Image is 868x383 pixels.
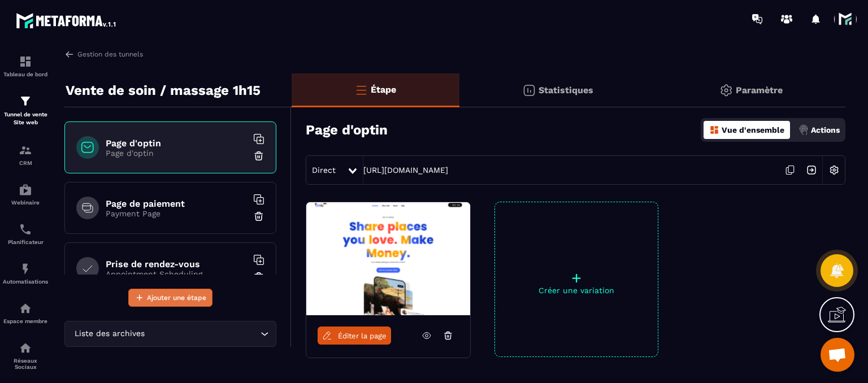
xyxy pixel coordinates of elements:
[3,175,48,214] a: automationsautomationsWebinaire
[3,199,48,206] p: Webinaire
[3,86,48,135] a: formationformationTunnel de vente Site web
[709,125,719,135] img: dashboard-orange.40269519.svg
[3,111,48,127] p: Tunnel de vente Site web
[19,143,32,157] img: formation
[19,55,32,68] img: formation
[363,166,448,175] a: [URL][DOMAIN_NAME]
[823,159,845,181] img: setting-w.858f3a88.svg
[64,49,143,59] a: Gestion des tunnels
[821,338,854,372] div: Ouvrir le chat
[338,332,387,340] span: Éditer la page
[3,135,48,175] a: formationformationCRM
[3,160,48,166] p: CRM
[106,259,247,269] h6: Prise de rendez-vous
[3,293,48,333] a: automationsautomationsEspace membre
[253,211,264,222] img: trash
[3,214,48,254] a: schedulerschedulerPlanificateur
[719,84,733,97] img: setting-gr.5f69749f.svg
[253,271,264,282] img: trash
[3,239,48,245] p: Planificateur
[539,85,593,95] p: Statistiques
[106,138,247,149] h6: Page d'optin
[19,94,32,108] img: formation
[798,125,809,135] img: actions.d6e523a2.png
[3,358,48,370] p: Réseaux Sociaux
[19,223,32,236] img: scheduler
[16,10,118,31] img: logo
[19,183,32,197] img: automations
[306,122,388,138] h3: Page d'optin
[106,269,247,278] p: Appointment Scheduling
[128,289,212,307] button: Ajouter une étape
[306,202,470,315] img: image
[106,198,247,209] h6: Page de paiement
[3,254,48,293] a: automationsautomationsAutomatisations
[722,125,784,134] p: Vue d'ensemble
[72,328,147,340] span: Liste des archives
[19,341,32,355] img: social-network
[811,125,840,134] p: Actions
[3,71,48,77] p: Tableau de bord
[64,49,75,59] img: arrow
[19,262,32,276] img: automations
[66,79,261,102] p: Vente de soin / massage 1h15
[495,270,658,286] p: +
[106,149,247,158] p: Page d'optin
[3,318,48,324] p: Espace membre
[147,328,258,340] input: Search for option
[318,327,391,345] a: Éditer la page
[253,150,264,162] img: trash
[64,321,276,347] div: Search for option
[312,166,336,175] span: Direct
[147,292,206,303] span: Ajouter une étape
[19,302,32,315] img: automations
[3,333,48,378] a: social-networksocial-networkRéseaux Sociaux
[371,84,396,95] p: Étape
[106,209,247,218] p: Payment Page
[3,46,48,86] a: formationformationTableau de bord
[354,83,368,97] img: bars-o.4a397970.svg
[495,286,658,295] p: Créer une variation
[3,278,48,285] p: Automatisations
[522,84,536,97] img: stats.20deebd0.svg
[736,85,783,95] p: Paramètre
[801,159,822,181] img: arrow-next.bcc2205e.svg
